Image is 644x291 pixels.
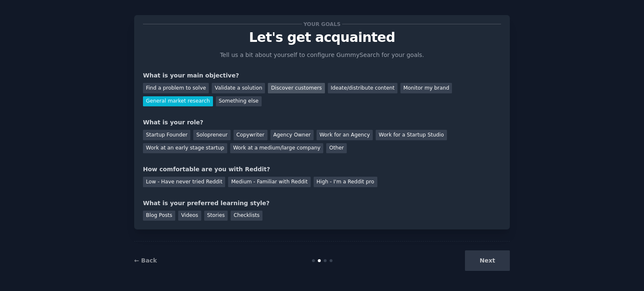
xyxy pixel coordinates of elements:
[143,199,501,208] div: What is your preferred learning style?
[317,130,373,140] div: Work for an Agency
[231,211,262,221] div: Checklists
[376,130,447,140] div: Work for a Startup Studio
[143,118,501,127] div: What is your role?
[302,20,342,28] span: Your goals
[134,257,157,264] a: ← Back
[143,130,190,140] div: Startup Founder
[228,177,310,187] div: Medium - Familiar with Reddit
[314,177,377,187] div: High - I'm a Reddit pro
[326,143,347,154] div: Other
[216,51,428,59] p: Tell us a bit about yourself to configure GummySearch for your goals.
[143,177,225,187] div: Low - Have never tried Reddit
[234,130,267,140] div: Copywriter
[268,83,325,93] div: Discover customers
[216,96,262,107] div: Something else
[143,96,213,107] div: General market research
[204,211,228,221] div: Stories
[143,71,501,80] div: What is your main objective?
[143,30,501,45] p: Let's get acquainted
[143,211,175,221] div: Blog Posts
[230,143,323,154] div: Work at a medium/large company
[400,83,452,93] div: Monitor my brand
[143,143,227,154] div: Work at an early stage startup
[143,83,209,93] div: Find a problem to solve
[193,130,230,140] div: Solopreneur
[143,165,501,174] div: How comfortable are you with Reddit?
[178,211,201,221] div: Videos
[270,130,314,140] div: Agency Owner
[212,83,265,93] div: Validate a solution
[328,83,397,93] div: Ideate/distribute content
